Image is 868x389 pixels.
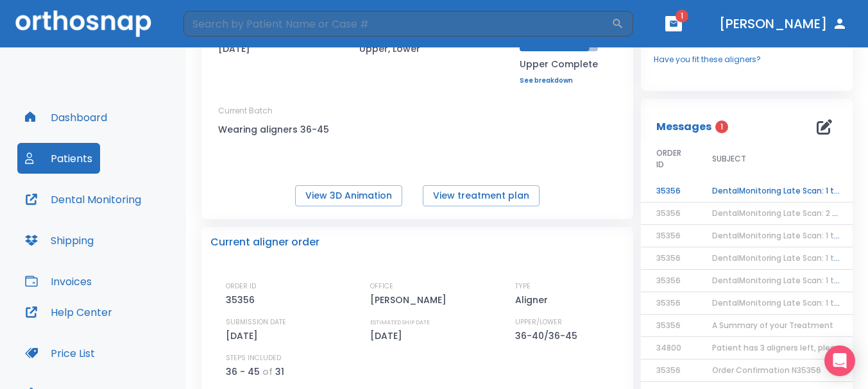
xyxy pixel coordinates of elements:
[226,364,260,379] p: 36 - 45
[226,352,281,364] p: STEPS INCLUDED
[656,252,681,263] span: 35356
[656,275,681,286] span: 35356
[515,292,552,308] p: Aligner
[712,153,746,165] span: SUBJECT
[183,11,611,37] input: Search by Patient Name or Case #
[17,266,99,297] button: Invoices
[218,122,334,137] p: Wearing aligners 36-45
[712,365,821,376] span: Order Confirmation N35356
[656,365,681,376] span: 35356
[370,281,393,292] p: OFFICE
[218,41,250,56] p: [DATE]
[15,10,151,37] img: Orthosnap
[656,208,681,219] span: 35356
[656,230,681,241] span: 35356
[370,292,451,308] p: [PERSON_NAME]
[17,102,115,133] button: Dashboard
[370,328,407,343] p: [DATE]
[641,180,697,203] td: 35356
[824,345,855,376] div: Open Intercom Messenger
[715,120,728,133] span: 1
[656,320,681,331] span: 35356
[370,317,430,328] p: ESTIMATED SHIP DATE
[262,364,273,379] p: of
[520,56,598,72] p: Upper Complete
[275,364,284,379] p: 31
[714,12,853,35] button: [PERSON_NAME]
[226,292,259,308] p: 35356
[17,143,100,174] button: Patients
[295,185,402,206] button: View 3D Animation
[226,281,256,292] p: ORDER ID
[656,297,681,308] span: 35356
[676,10,688,22] span: 1
[654,54,840,65] a: Have you fit these aligners?
[656,147,681,170] span: ORDER ID
[656,342,681,353] span: 34800
[17,184,149,215] button: Dental Monitoring
[656,119,711,135] p: Messages
[226,317,286,328] p: SUBMISSION DATE
[520,77,598,85] a: See breakdown
[515,281,531,292] p: TYPE
[515,328,582,343] p: 36-40/36-45
[17,338,103,368] button: Price List
[359,41,420,56] p: Upper, Lower
[697,180,857,203] td: DentalMonitoring Late Scan: 1 to 2 Weeks Notification
[218,105,334,117] p: Current Batch
[17,225,101,256] button: Shipping
[210,235,319,250] p: Current aligner order
[712,320,833,331] span: A Summary of your Treatment
[226,328,262,343] p: [DATE]
[17,297,120,327] button: Help Center
[423,185,540,206] button: View treatment plan
[515,317,562,328] p: UPPER/LOWER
